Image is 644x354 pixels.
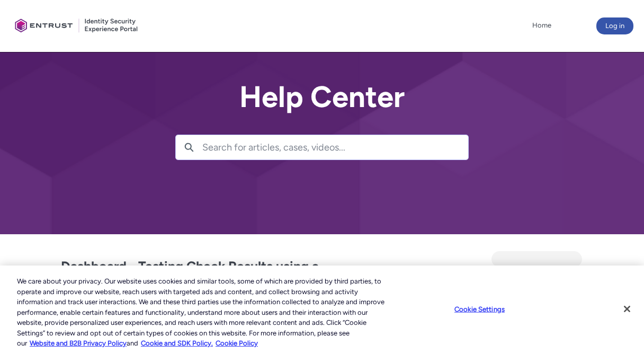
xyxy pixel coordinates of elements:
a: Cookie Policy [216,339,258,347]
button: Log in [596,17,633,34]
button: Close [615,297,639,321]
a: More information about our cookie policy., opens in a new tab [30,339,127,347]
button: Search [176,135,202,160]
button: Cookie Settings [446,298,513,320]
a: Cookie and SDK Policy. [141,339,213,347]
a: Home [530,17,554,33]
div: We care about your privacy. Our website uses cookies and similar tools, some of which are provide... [17,276,387,349]
input: Search for articles, cases, videos... [202,135,468,160]
h2: Help Center [175,81,469,113]
h2: Dashboard - Testing Check Results using a Sandbox Environment [61,256,369,296]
